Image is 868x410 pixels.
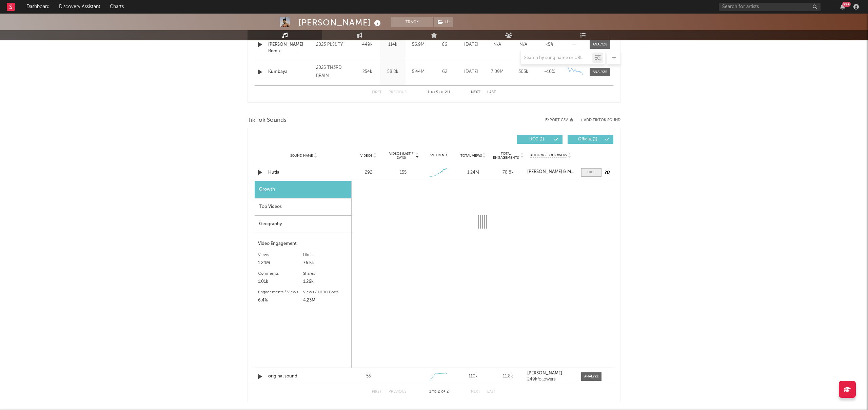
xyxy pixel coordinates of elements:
[268,169,339,176] a: Hutia
[389,390,407,394] button: Previous
[268,35,313,55] a: Your Love - [PERSON_NAME] Remix
[521,137,552,141] span: UGC ( 1 )
[258,251,303,259] div: Views
[258,288,303,296] div: Engagements / Views
[521,55,592,61] input: Search by song name or URL
[439,91,443,94] span: of
[471,390,480,394] button: Next
[433,17,453,27] span: ( 1 )
[316,41,353,49] div: 2023 PLS&TY
[255,181,351,198] div: Growth
[258,240,348,248] div: Video Engagement
[258,259,303,267] div: 1.24M
[268,69,313,75] a: Kumbaya
[517,135,563,144] button: UGC(1)
[353,373,384,380] div: 55
[255,198,351,216] div: Top Videos
[248,116,287,124] span: TikTok Sounds
[486,69,509,75] div: 7.09M
[527,377,574,382] div: 249k followers
[433,41,456,48] div: 66
[407,41,429,48] div: 56.9M
[353,169,384,176] div: 292
[258,296,303,305] div: 6.4%
[432,390,436,393] span: to
[492,152,520,160] span: Total Engagements
[407,69,429,75] div: 5.44M
[433,69,456,75] div: 62
[303,278,348,286] div: 1.26k
[441,390,445,393] span: of
[391,17,433,27] button: Track
[527,371,562,375] strong: [PERSON_NAME]
[460,154,482,158] span: Total Views
[382,69,404,75] div: 58.8k
[303,259,348,267] div: 76.5k
[400,169,407,176] div: 155
[572,137,603,141] span: Official ( 1 )
[840,4,845,9] button: 99+
[290,154,313,158] span: Sound Name
[420,388,457,396] div: 1 2 2
[372,390,382,394] button: First
[527,170,574,174] a: [PERSON_NAME] & Madism & [PERSON_NAME]
[573,118,620,122] button: + Add TikTok Sound
[568,135,613,144] button: Official(1)
[538,41,561,48] div: <5%
[492,373,524,380] div: 11.8k
[457,373,489,380] div: 110k
[471,91,480,94] button: Next
[460,41,482,48] div: [DATE]
[460,69,482,75] div: [DATE]
[258,278,303,286] div: 1.01k
[356,69,378,75] div: 254k
[268,373,339,380] a: original sound
[538,69,561,75] div: ~ 10 %
[388,152,415,160] span: Videos (last 7 days)
[487,390,496,394] button: Last
[486,41,509,48] div: N/A
[420,89,457,97] div: 1 5 211
[316,64,353,80] div: 2025 TH3RD BRAIN
[431,91,435,94] span: to
[303,270,348,278] div: Shares
[545,118,573,122] button: Export CSV
[298,17,382,28] div: [PERSON_NAME]
[258,270,303,278] div: Comments
[492,169,524,176] div: 78.8k
[389,91,407,94] button: Previous
[512,41,535,48] div: N/A
[580,118,620,122] button: + Add TikTok Sound
[360,154,372,158] span: Videos
[527,371,574,376] a: [PERSON_NAME]
[527,170,623,174] strong: [PERSON_NAME] & Madism & [PERSON_NAME]
[382,41,404,48] div: 114k
[255,216,351,233] div: Geography
[842,2,851,7] div: 99 +
[303,296,348,305] div: 4.23M
[487,91,496,94] button: Last
[422,153,454,158] div: 6M Trend
[457,169,489,176] div: 1.24M
[356,41,378,48] div: 449k
[512,69,535,75] div: 303k
[719,3,821,11] input: Search for artists
[434,17,453,27] button: (1)
[303,251,348,259] div: Likes
[303,288,348,296] div: Views / 1000 Posts
[372,91,382,94] button: First
[530,153,567,158] span: Author / Followers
